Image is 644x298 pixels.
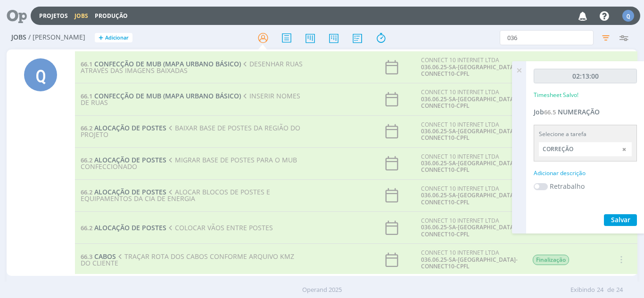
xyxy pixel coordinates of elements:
[622,8,635,24] button: Q
[36,12,71,20] button: Projetos
[81,59,241,68] a: 66.1CONFECÇÃO DE MUB (MAPA URBANO BÁSICO)
[570,285,595,295] span: Exibindo
[534,91,578,99] p: Timesheet Salvo!
[24,58,57,91] div: Q
[622,10,634,22] div: Q
[550,181,585,191] label: Retrabalho
[421,127,518,142] a: 036.06.25-SA-[GEOGRAPHIC_DATA]-CONNECT10-CPFL
[421,153,518,174] div: CONNECT 10 INTERNET LTDA
[81,123,300,139] span: BAIXAR BASE DE POSTES DA REGIÃO DO PROJETO
[421,57,518,77] div: CONNECT 10 INTERNET LTDA
[81,92,92,100] span: 66.1
[81,252,294,267] span: TRAÇAR ROTA DOS CABOS CONFORME ARQUIVO KMZ DO CLIENTE
[39,12,68,20] a: Projetos
[81,252,116,261] a: 66.3CABOS
[11,33,26,41] span: Jobs
[421,223,518,238] a: 036.06.25-SA-[GEOGRAPHIC_DATA]-CONNECT10-CPFL
[72,12,91,20] button: Jobs
[421,185,518,206] div: CONNECT 10 INTERNET LTDA
[81,155,166,164] a: 66.2ALOCAÇÃO DE POSTES
[421,256,518,270] a: 036.06.25-SA-[GEOGRAPHIC_DATA]-CONNECT10-CPFL
[94,252,116,261] span: CABOS
[81,155,297,171] span: MIGRAR BASE DE POSTES PARA O MUB CONFECCIONADO
[534,169,637,177] div: Adicionar descrição
[421,63,518,78] a: 036.06.25-SA-[GEOGRAPHIC_DATA]-CONNECT10-CPFL
[421,121,518,142] div: CONNECT 10 INTERNET LTDA
[421,191,518,206] a: 036.06.25-SA-[GEOGRAPHIC_DATA]-CONNECT10-CPFL
[81,60,92,68] span: 66.1
[81,187,270,203] span: ALOCAR BLOCOS DE POSTES E EQUIPAMENTOS DA CIA DE ENERGIA
[81,91,300,107] span: INSERIR NOMES DE RUAS
[99,33,103,43] span: +
[105,35,129,41] span: Adicionar
[92,12,131,20] button: Produção
[421,250,518,270] div: CONNECT 10 INTERNET LTDA
[94,187,166,196] span: ALOCAÇÃO DE POSTES
[81,91,241,100] a: 66.1CONFECÇÃO DE MUB (MAPA URBANO BÁSICO)
[533,255,569,265] span: Finalização
[421,95,518,110] a: 036.06.25-SA-[GEOGRAPHIC_DATA]-CONNECT10-CPFL
[81,187,166,196] a: 66.2ALOCAÇÃO DE POSTES
[81,123,166,132] a: 66.2ALOCAÇÃO DE POSTES
[539,130,632,138] div: Selecione a tarefa
[28,33,85,41] span: / [PERSON_NAME]
[616,285,623,295] span: 24
[81,224,92,232] span: 66.2
[81,124,92,132] span: 66.2
[607,285,614,295] span: de
[94,123,166,132] span: ALOCAÇÃO DE POSTES
[81,156,92,164] span: 66.2
[611,215,630,224] span: Salvar
[558,107,600,116] span: NUMERAÇÃO
[166,223,273,232] span: COLOCAR VÃOS ENTRE POSTES
[421,217,518,238] div: CONNECT 10 INTERNET LTDA
[95,33,132,43] button: +Adicionar
[81,223,166,232] a: 66.2ALOCAÇÃO DE POSTES
[421,89,518,109] div: CONNECT 10 INTERNET LTDA
[95,12,128,20] a: Produção
[534,107,600,116] a: Job66.5NUMERAÇÃO
[94,59,241,68] span: CONFECÇÃO DE MUB (MAPA URBANO BÁSICO)
[74,12,88,20] a: Jobs
[597,285,603,295] span: 24
[604,214,637,226] button: Salvar
[421,159,518,174] a: 036.06.25-SA-[GEOGRAPHIC_DATA]-CONNECT10-CPFL
[81,188,92,196] span: 66.2
[94,91,241,100] span: CONFECÇÃO DE MUB (MAPA URBANO BÁSICO)
[81,59,303,75] span: DESENHAR RUAS ATRAVÉS DAS IMAGENS BAIXADAS
[81,252,92,261] span: 66.3
[500,30,594,45] input: Busca
[544,108,556,116] span: 66.5
[94,223,166,232] span: ALOCAÇÃO DE POSTES
[94,155,166,164] span: ALOCAÇÃO DE POSTES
